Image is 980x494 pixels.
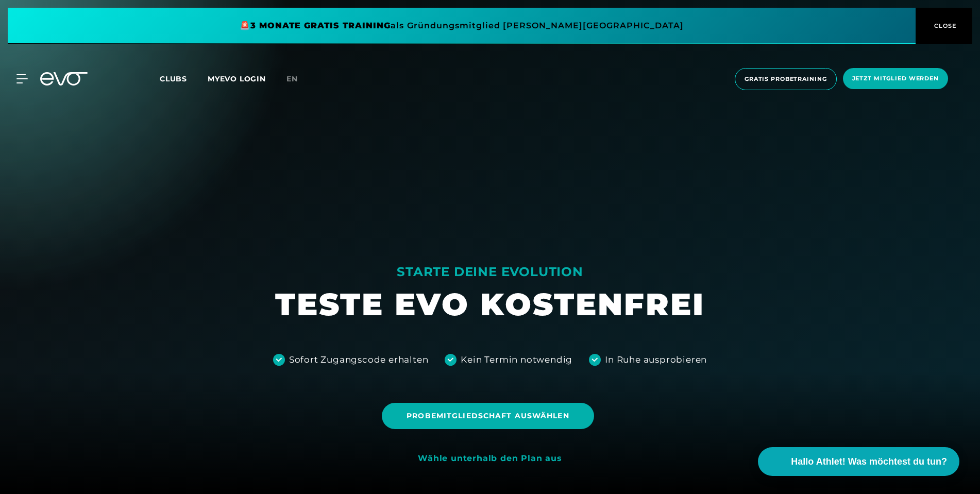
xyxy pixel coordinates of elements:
[418,453,562,464] div: Wähle unterhalb den Plan aus
[275,264,705,280] div: STARTE DEINE EVOLUTION
[407,411,569,421] span: Probemitgliedschaft auswählen
[932,21,957,30] span: CLOSE
[791,455,947,469] span: Hallo Athlet! Was möchtest du tun?
[160,74,187,83] span: Clubs
[275,284,705,325] h1: TESTE EVO KOSTENFREI
[758,447,959,476] button: Hallo Athlet! Was möchtest du tun?
[286,74,298,83] span: en
[916,8,972,44] button: CLOSE
[160,74,208,83] a: Clubs
[852,74,939,83] span: Jetzt Mitglied werden
[605,353,707,367] div: In Ruhe ausprobieren
[382,395,598,437] a: Probemitgliedschaft auswählen
[840,68,951,90] a: Jetzt Mitglied werden
[208,74,266,83] a: MYEVO LOGIN
[289,353,429,367] div: Sofort Zugangscode erhalten
[732,68,840,90] a: Gratis Probetraining
[745,75,827,83] span: Gratis Probetraining
[286,73,310,85] a: en
[461,353,572,367] div: Kein Termin notwendig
